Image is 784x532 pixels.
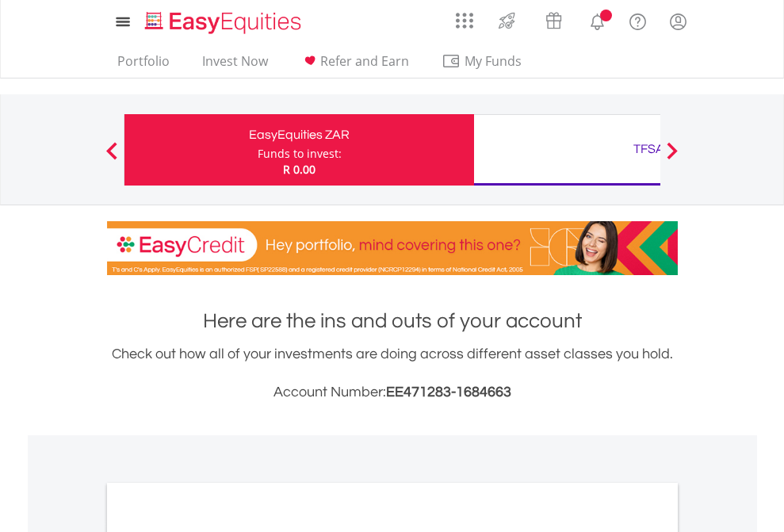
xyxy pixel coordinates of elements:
h3: Account Number: [107,381,678,404]
img: EasyEquities_Logo.png [142,10,308,36]
img: vouchers-v2.svg [541,8,567,33]
a: FAQ's and Support [618,4,658,36]
img: EasyCredit Promotion Banner [107,221,678,275]
a: My Profile [658,4,698,39]
span: EE471283-1684663 [386,385,511,400]
span: My Funds [442,51,545,71]
button: Previous [96,150,128,166]
div: Check out how all of your investments are doing across different asset classes you hold. [107,343,678,404]
div: EasyEquities ZAR [134,124,465,146]
a: AppsGrid [446,4,484,29]
h1: Here are the ins and outs of your account [107,307,678,335]
a: Home page [139,4,308,36]
button: Next [656,150,688,166]
a: Refer and Earn [294,53,415,78]
a: Vouchers [530,4,577,33]
span: Refer and Earn [320,52,409,70]
span: R 0.00 [283,162,316,177]
img: thrive-v2.svg [494,8,520,33]
a: Notifications [577,4,618,36]
a: Portfolio [111,53,176,78]
a: Invest Now [196,53,274,78]
div: Funds to invest: [258,146,342,162]
img: grid-menu-icon.svg [456,12,473,29]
